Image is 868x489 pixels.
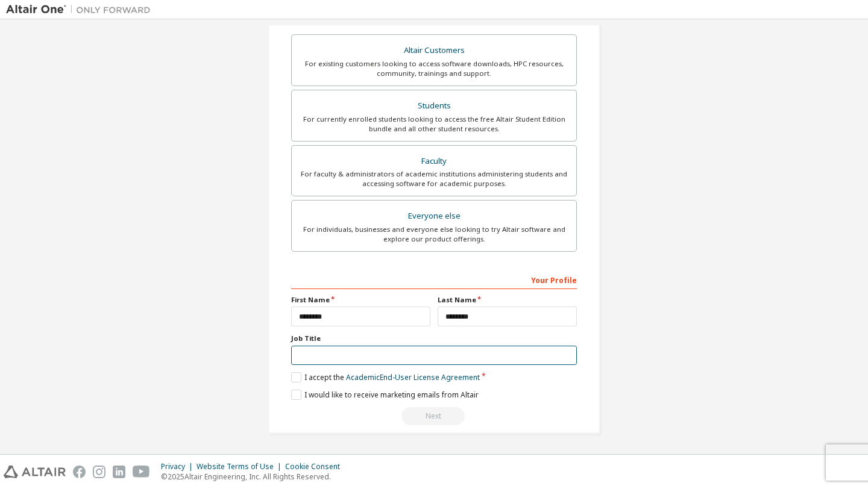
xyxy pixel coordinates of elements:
[291,372,480,382] label: I accept the
[285,462,347,472] div: Cookie Consent
[291,270,577,289] div: Your Profile
[291,334,577,343] label: Job Title
[161,472,347,482] p: © 2025 Altair Engineering, Inc. All Rights Reserved.
[299,208,569,225] div: Everyone else
[299,98,569,114] div: Students
[299,225,569,244] div: For individuals, businesses and everyone else looking to try Altair software and explore our prod...
[299,153,569,170] div: Faculty
[438,295,577,305] label: Last Name
[73,466,86,478] img: facebook.svg
[291,407,577,425] div: Read and acccept EULA to continue
[299,59,569,78] div: For existing customers looking to access software downloads, HPC resources, community, trainings ...
[197,462,285,472] div: Website Terms of Use
[133,466,150,478] img: youtube.svg
[291,295,430,305] label: First Name
[4,466,66,478] img: altair_logo.svg
[113,466,125,478] img: linkedin.svg
[299,114,569,134] div: For currently enrolled students looking to access the free Altair Student Edition bundle and all ...
[299,169,569,188] div: For faculty & administrators of academic institutions administering students and accessing softwa...
[346,372,480,382] a: Academic End-User License Agreement
[93,466,105,478] img: instagram.svg
[291,390,479,400] label: I would like to receive marketing emails from Altair
[6,4,157,16] img: Altair One
[299,42,569,59] div: Altair Customers
[161,462,197,472] div: Privacy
